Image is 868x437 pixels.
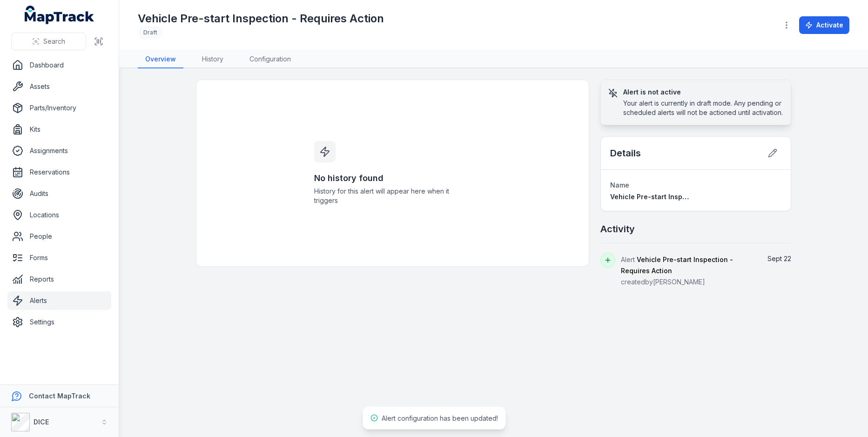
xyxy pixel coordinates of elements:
[7,141,111,160] a: Assignments
[7,249,111,267] a: Forms
[7,99,111,117] a: Parts/Inventory
[7,56,111,74] a: Dashboard
[610,193,762,201] span: Vehicle Pre-start Inspection - Requires Action
[242,51,298,68] a: Configuration
[195,51,231,68] a: History
[7,291,111,310] a: Alerts
[7,120,111,139] a: Kits
[11,33,86,50] button: Search
[7,206,111,224] a: Locations
[7,184,111,203] a: Audits
[34,418,49,426] strong: DICE
[767,255,791,262] span: Sept 22
[621,255,733,286] span: Alert created by [PERSON_NAME]
[314,187,471,205] span: History for this alert will appear here when it triggers
[7,77,111,96] a: Assets
[799,16,849,34] button: Activate
[138,26,163,39] div: Draft
[25,6,94,24] a: MapTrack
[138,11,384,26] h1: Vehicle Pre-start Inspection - Requires Action
[767,255,791,262] time: 22/09/2025, 11:29:21 am
[600,222,635,235] h2: Activity
[43,37,65,46] span: Search
[621,255,733,275] span: Vehicle Pre-start Inspection - Requires Action
[610,181,629,189] span: Name
[29,392,90,400] strong: Contact MapTrack
[623,87,784,97] h3: Alert is not active
[314,172,471,185] h3: No history found
[7,313,111,331] a: Settings
[7,227,111,246] a: People
[610,147,641,160] h2: Details
[382,414,498,422] span: Alert configuration has been updated!
[138,51,183,68] a: Overview
[7,270,111,289] a: Reports
[7,163,111,182] a: Reservations
[623,99,784,117] div: Your alert is currently in draft mode. Any pending or scheduled alerts will not be actioned until...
